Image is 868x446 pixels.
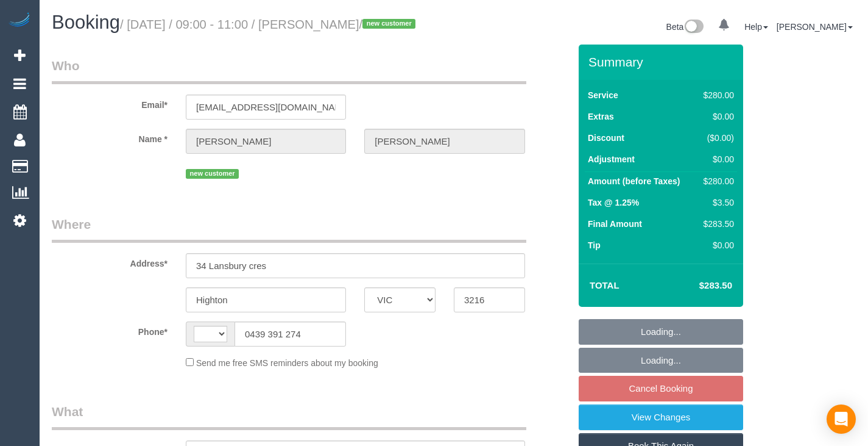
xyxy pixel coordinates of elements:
[699,218,734,230] div: $283.50
[588,89,618,101] label: Service
[120,18,419,31] small: / [DATE] / 09:00 - 11:00 / [PERSON_NAME]
[699,110,734,123] div: $0.00
[186,129,346,154] input: First Name*
[590,280,619,290] strong: Total
[364,129,524,154] input: Last Name*
[579,405,743,430] a: View Changes
[52,403,526,430] legend: What
[588,55,737,69] h3: Summary
[186,287,346,312] input: Suburb*
[43,129,177,145] label: Name *
[588,196,639,209] label: Tax @ 1.25%
[43,253,177,270] label: Address*
[588,239,601,251] label: Tip
[699,132,734,144] div: ($0.00)
[699,153,734,165] div: $0.00
[588,153,635,165] label: Adjustment
[186,95,346,120] input: Email*
[52,215,526,243] legend: Where
[7,12,32,29] img: Automaid Logo
[744,22,768,32] a: Help
[588,175,680,187] label: Amount (before Taxes)
[683,20,704,35] img: New interface
[588,132,624,144] label: Discount
[52,12,120,33] span: Booking
[454,287,525,312] input: Post Code*
[699,239,734,251] div: $0.00
[699,89,734,101] div: $280.00
[666,22,704,32] a: Beta
[588,218,642,230] label: Final Amount
[699,175,734,187] div: $280.00
[43,95,177,111] label: Email*
[196,358,378,368] span: Send me free SMS reminders about my booking
[777,22,853,32] a: [PERSON_NAME]
[235,322,346,347] input: Phone*
[699,196,734,209] div: $3.50
[663,281,732,291] h4: $283.50
[588,110,614,123] label: Extras
[186,169,239,179] span: new customer
[359,18,420,31] span: /
[827,405,856,434] div: Open Intercom Messenger
[362,19,415,29] span: new customer
[43,322,177,338] label: Phone*
[52,57,526,84] legend: Who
